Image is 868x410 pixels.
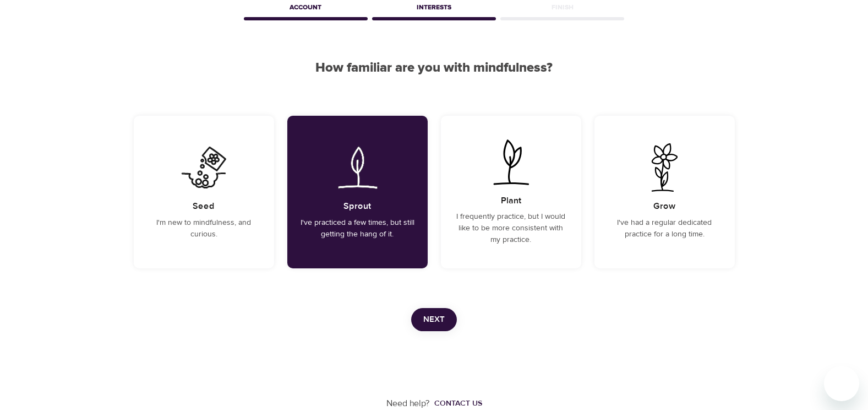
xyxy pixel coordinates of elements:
[441,116,581,268] div: I frequently practice, but I would like to be more consistent with my practice.PlantI frequently ...
[423,312,445,327] span: Next
[134,116,274,268] div: I'm new to mindfulness, and curious.SeedI'm new to mindfulness, and curious.
[147,217,261,240] p: I'm new to mindfulness, and curious.
[637,143,692,192] img: I've had a regular dedicated practice for a long time.
[386,397,430,410] p: Need help?
[301,217,414,240] p: I've practiced a few times, but still getting the hang of it.
[193,201,215,212] h5: Seed
[653,201,675,212] h5: Grow
[501,195,521,207] h5: Plant
[134,60,735,76] h2: How familiar are you with mindfulness?
[594,116,735,268] div: I've had a regular dedicated practice for a long time.GrowI've had a regular dedicated practice f...
[608,217,722,240] p: I've had a regular dedicated practice for a long time.
[343,201,371,212] h5: Sprout
[411,308,457,331] button: Next
[434,398,482,409] div: Contact us
[483,138,539,186] img: I frequently practice, but I would like to be more consistent with my practice.
[454,211,568,246] p: I frequently practice, but I would like to be more consistent with my practice.
[330,143,385,192] img: I've practiced a few times, but still getting the hang of it.
[824,366,859,401] iframe: Button to launch messaging window
[430,398,482,409] a: Contact us
[287,116,428,268] div: I've practiced a few times, but still getting the hang of it.SproutI've practiced a few times, bu...
[176,143,232,192] img: I'm new to mindfulness, and curious.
